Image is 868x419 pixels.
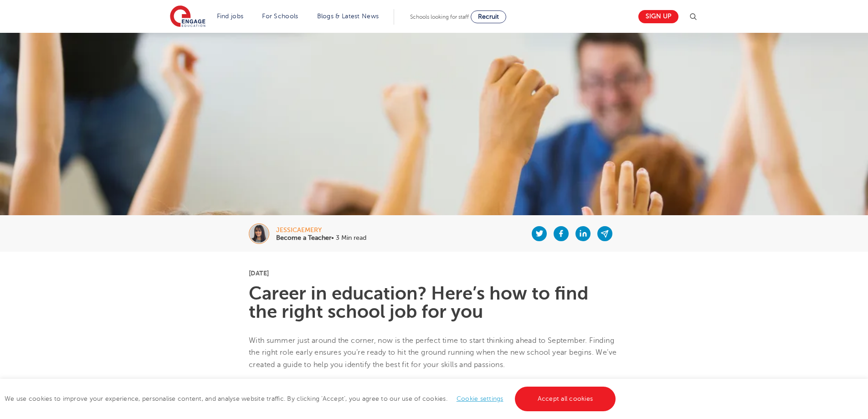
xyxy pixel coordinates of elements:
a: Accept all cookies [515,387,616,411]
span: Schools looking for staff [410,14,469,20]
h1: Career in education? Here’s how to find the right school job for you [249,285,619,321]
span: With summer just around the corner, now is the perfect time to start thinking ahead to September.... [249,336,616,369]
a: Sign up [638,10,678,23]
p: • 3 Min read [276,235,366,241]
a: Blogs & Latest News [317,13,379,20]
a: Cookie settings [457,395,503,402]
span: Recruit [478,13,499,20]
img: Engage Education [170,5,205,28]
p: [DATE] [249,270,619,276]
a: Find jobs [217,13,244,20]
span: We use cookies to improve your experience, personalise content, and analyse website traffic. By c... [5,395,618,402]
a: Recruit [471,10,506,23]
b: Become a Teacher [276,234,331,241]
a: For Schools [262,13,298,20]
div: jessicaemery [276,227,366,233]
